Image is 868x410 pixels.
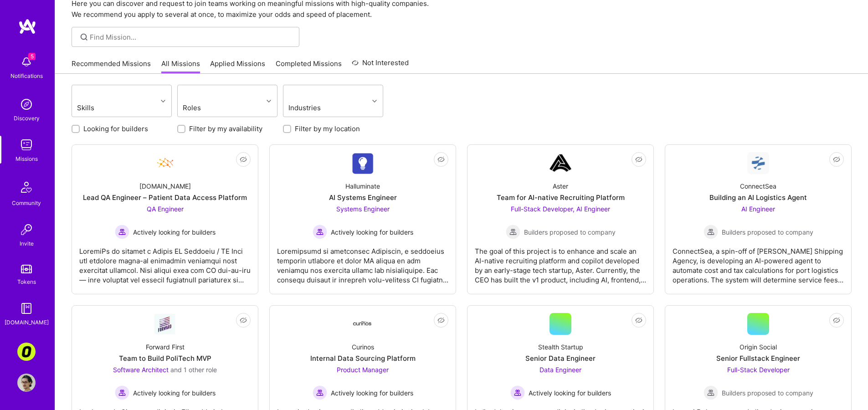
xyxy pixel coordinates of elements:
[189,124,262,133] label: Filter by my availability
[331,227,413,237] span: Actively looking for builders
[28,53,36,60] span: 5
[741,205,775,213] span: AI Engineer
[5,318,49,327] div: [DOMAIN_NAME]
[704,225,718,239] img: Builders proposed to company
[15,374,38,392] a: User Avatar
[722,388,813,398] span: Builders proposed to company
[475,239,646,285] div: The goal of this project is to enhance and scale an AI-native recruiting platform and copilot dev...
[133,227,216,237] span: Actively looking for builders
[635,156,642,163] i: icon EyeClosed
[286,101,345,114] div: Industries
[352,321,374,327] img: Company Logo
[497,193,625,202] div: Team for AI-native Recruiting Platform
[113,366,169,374] span: Software Architect
[15,176,37,198] img: Community
[352,153,374,174] img: Company Logo
[17,220,36,239] img: Invite
[550,152,571,174] img: Company Logo
[437,317,445,324] i: icon EyeClosed
[524,227,616,237] span: Builders proposed to company
[161,99,165,103] i: icon Chevron
[295,124,360,133] label: Filter by my location
[329,193,397,202] div: AI Systems Engineer
[740,342,777,352] div: Origin Social
[17,53,36,71] img: bell
[673,152,844,287] a: Company LogoConnectSeaBuilding an AI Logistics AgentAI Engineer Builders proposed to companyBuild...
[313,385,327,400] img: Actively looking for builders
[313,225,327,239] img: Actively looking for builders
[506,225,520,239] img: Builders proposed to company
[722,227,813,237] span: Builders proposed to company
[747,152,769,174] img: Company Logo
[709,193,807,202] div: Building an AI Logistics Agent
[154,313,176,334] img: Company Logo
[511,205,610,213] span: Full-Stack Developer, AI Engineer
[510,385,525,400] img: Actively looking for builders
[372,99,377,103] i: icon Chevron
[352,342,374,352] div: Curinos
[17,374,36,392] img: User Avatar
[635,317,642,324] i: icon EyeClosed
[147,205,184,213] span: QA Engineer
[553,181,568,191] div: Aster
[75,101,126,114] div: Skills
[14,113,40,123] div: Discovery
[146,342,185,352] div: Forward First
[17,343,36,361] img: Corner3: Building an AI User Researcher
[352,57,409,74] a: Not Interested
[331,388,413,398] span: Actively looking for builders
[716,354,800,363] div: Senior Fullstack Engineer
[210,59,265,74] a: Applied Missions
[727,366,790,374] span: Full-Stack Developer
[15,343,38,361] a: Corner3: Building an AI User Researcher
[17,277,36,287] div: Tokens
[115,225,129,239] img: Actively looking for builders
[83,124,148,133] label: Looking for builders
[267,99,271,103] i: icon Chevron
[21,265,32,273] img: tokens
[337,366,389,374] span: Product Manager
[833,156,840,163] i: icon EyeClosed
[133,388,216,398] span: Actively looking for builders
[539,366,581,374] span: Data Engineer
[538,342,583,352] div: Stealth Startup
[83,193,247,202] div: Lead QA Engineer – Patient Data Access Platform
[673,239,844,285] div: ConnectSea, a spin-off of [PERSON_NAME] Shipping Agency, is developing an AI-powered agent to aut...
[170,366,217,374] span: and 1 other role
[18,18,36,35] img: logo
[529,388,611,398] span: Actively looking for builders
[15,154,38,164] div: Missions
[240,317,247,324] i: icon EyeClosed
[437,156,445,163] i: icon EyeClosed
[240,156,247,163] i: icon EyeClosed
[119,354,211,363] div: Team to Build PoliTech MVP
[115,385,129,400] img: Actively looking for builders
[154,152,176,174] img: Company Logo
[277,239,448,285] div: Loremipsumd si ametconsec Adipiscin, e seddoeius temporin utlabore et dolor MA aliqua en adm veni...
[79,152,251,287] a: Company Logo[DOMAIN_NAME]Lead QA Engineer – Patient Data Access PlatformQA Engineer Actively look...
[276,59,342,74] a: Completed Missions
[20,239,34,248] div: Invite
[310,354,416,363] div: Internal Data Sourcing Platform
[525,354,596,363] div: Senior Data Engineer
[833,317,840,324] i: icon EyeClosed
[345,181,380,191] div: Halluminate
[72,59,151,74] a: Recommended Missions
[17,136,36,154] img: teamwork
[79,239,251,285] div: LoremiPs do sitamet c Adipis EL Seddoeiu / TE Inci utl etdolore magna-al enimadmin veniamqui nost...
[17,95,36,113] img: discovery
[10,71,43,81] div: Notifications
[12,198,41,208] div: Community
[79,32,89,42] i: icon SearchGrey
[740,181,776,191] div: ConnectSea
[180,101,232,114] div: Roles
[475,152,646,287] a: Company LogoAsterTeam for AI-native Recruiting PlatformFull-Stack Developer, AI Engineer Builders...
[139,181,191,191] div: [DOMAIN_NAME]
[336,205,390,213] span: Systems Engineer
[704,385,718,400] img: Builders proposed to company
[277,152,448,287] a: Company LogoHalluminateAI Systems EngineerSystems Engineer Actively looking for buildersActively ...
[90,32,293,42] input: Find Mission...
[161,59,200,74] a: All Missions
[17,299,36,318] img: guide book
